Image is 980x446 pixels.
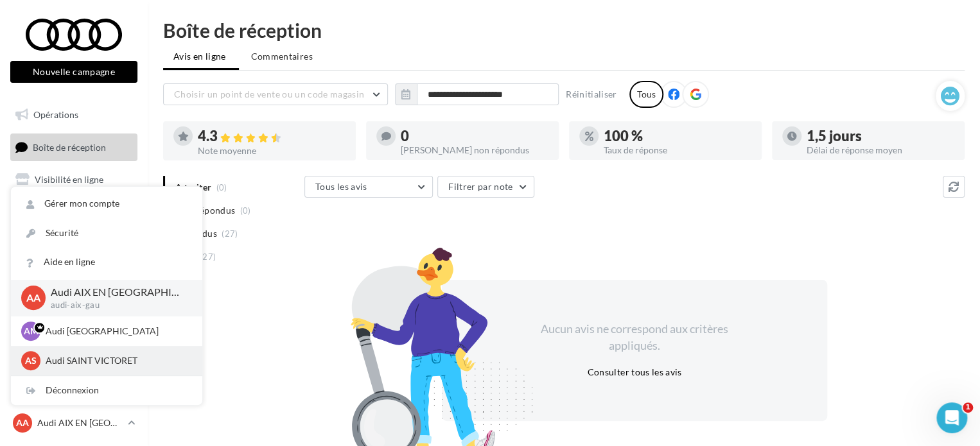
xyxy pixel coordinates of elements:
[222,228,238,239] span: (27)
[8,198,140,225] a: Campagnes
[24,325,39,338] span: AM
[46,354,187,367] p: Audi SAINT VICTORET
[163,21,965,40] div: Boîte de réception
[175,204,235,217] span: Non répondus
[11,189,202,218] a: Gérer mon compte
[35,174,103,185] span: Visibilité en ligne
[11,376,202,405] div: Déconnexion
[604,146,751,155] div: Taux de réponse
[26,291,40,305] span: AA
[51,285,182,300] p: Audi AIX EN [GEOGRAPHIC_DATA]
[604,129,751,143] div: 100 %
[200,252,216,262] span: (27)
[8,133,140,161] a: Boîte de réception
[174,89,364,99] span: Choisir un point de vente ou un code magasin
[963,402,973,413] span: 1
[561,87,622,102] button: Réinitialiser
[251,50,313,63] span: Commentaires
[10,61,137,83] button: Nouvelle campagne
[163,83,388,105] button: Choisir un point de vente ou un code magasin
[524,321,745,354] div: Aucun avis ne correspond aux critères appliqués.
[8,101,140,128] a: Opérations
[437,176,534,198] button: Filtrer par note
[198,146,346,155] div: Note moyenne
[25,354,37,367] span: AS
[315,181,367,192] span: Tous les avis
[807,146,954,155] div: Délai de réponse moyen
[16,416,29,429] span: AA
[8,166,140,193] a: Visibilité en ligne
[304,176,433,198] button: Tous les avis
[582,365,687,380] button: Consulter tous les avis
[51,300,182,311] p: audi-aix-gau
[11,248,202,277] a: Aide en ligne
[8,230,140,257] a: Médiathèque
[8,262,140,300] a: PLV et print personnalisable
[33,109,78,120] span: Opérations
[401,146,548,155] div: [PERSON_NAME] non répondus
[807,129,954,143] div: 1,5 jours
[10,411,137,435] a: AA Audi AIX EN [GEOGRAPHIC_DATA]
[33,141,106,152] span: Boîte de réception
[936,402,967,433] iframe: Intercom live chat
[240,205,251,216] span: (0)
[198,129,346,144] div: 4.3
[401,129,548,143] div: 0
[629,81,663,108] div: Tous
[37,416,123,429] p: Audi AIX EN [GEOGRAPHIC_DATA]
[46,325,187,338] p: Audi [GEOGRAPHIC_DATA]
[11,219,202,248] a: Sécurité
